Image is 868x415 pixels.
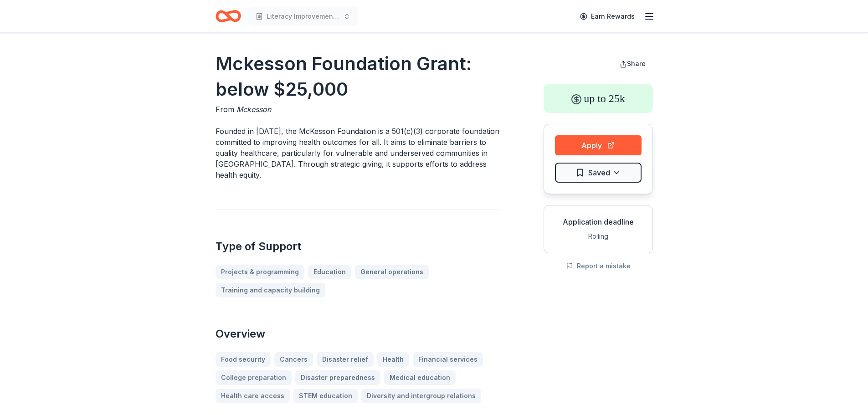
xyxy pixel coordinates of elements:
button: Literacy Improvement for children in [GEOGRAPHIC_DATA] [GEOGRAPHIC_DATA] region [248,7,358,26]
div: up to 25k [544,84,653,113]
h1: Mckesson Foundation Grant: below $25,000 [216,51,500,102]
button: Report a mistake [566,261,631,272]
a: General operations [355,265,429,279]
button: Apply [555,135,642,155]
span: Share [627,60,646,67]
a: Projects & programming [216,265,304,279]
span: Literacy Improvement for children in [GEOGRAPHIC_DATA] [GEOGRAPHIC_DATA] region [267,11,339,22]
div: From [216,104,500,115]
div: Rolling [551,231,645,242]
a: Education [308,265,351,279]
h2: Type of Support [216,239,500,254]
h2: Overview [216,327,500,341]
p: Founded in [DATE], the McKesson Foundation is a 501(c)(3) corporate foundation committed to impro... [216,126,500,180]
span: Saved [588,167,610,179]
span: Mckesson [236,105,271,114]
a: Training and capacity building [216,283,325,297]
a: Home [216,5,241,27]
div: Application deadline [551,216,645,227]
button: Share [612,55,653,73]
a: Earn Rewards [575,8,640,25]
button: Saved [555,163,642,183]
